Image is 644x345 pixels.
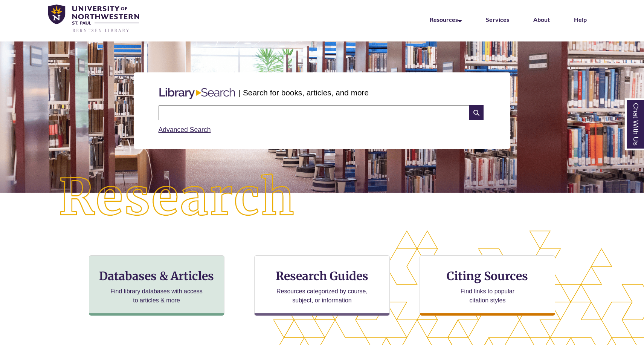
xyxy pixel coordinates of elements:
[107,287,206,305] p: Find library databases with access to articles & more
[574,16,587,23] a: Help
[451,287,524,305] p: Find links to popular citation styles
[48,5,139,33] img: UNWSP Library Logo
[261,269,383,283] h3: Research Guides
[430,16,462,23] a: Resources
[486,16,509,23] a: Services
[273,287,371,305] p: Resources categorized by course, subject, or information
[420,255,555,316] a: Citing Sources Find links to popular citation styles
[89,255,224,316] a: Databases & Articles Find library databases with access to articles & more
[533,16,550,23] a: About
[95,269,218,283] h3: Databases & Articles
[32,147,322,248] img: Research
[239,87,369,98] p: | Search for books, articles, and more
[159,126,211,133] a: Advanced Search
[156,85,239,102] img: Libary Search
[442,269,534,283] h3: Citing Sources
[254,255,390,316] a: Research Guides Resources categorized by course, subject, or information
[469,105,484,120] i: Search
